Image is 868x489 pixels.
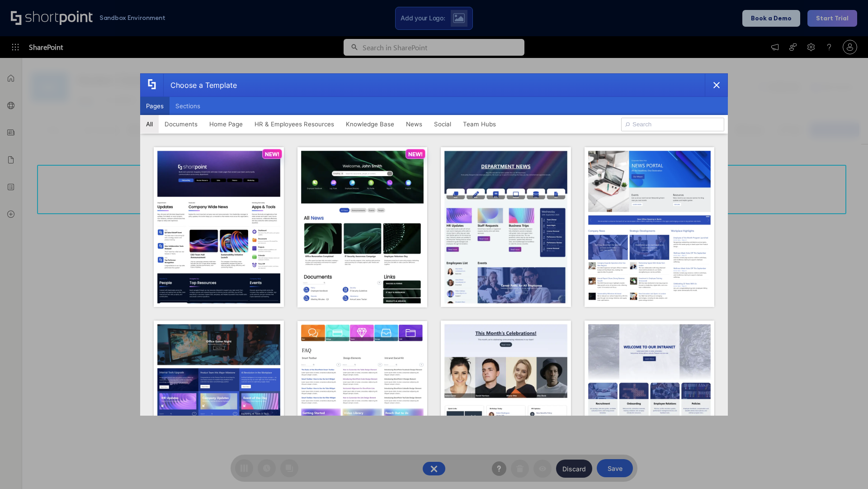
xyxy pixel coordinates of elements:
p: NEW! [265,151,279,158]
button: Documents [159,115,203,133]
button: HR & Employees Resources [249,115,340,133]
input: Search [621,118,724,131]
button: Social [428,115,457,133]
button: Home Page [203,115,249,133]
p: NEW! [408,151,423,158]
button: Pages [140,97,170,115]
button: All [140,115,159,133]
button: Team Hubs [457,115,502,133]
div: template selector [140,73,728,416]
button: Sections [170,97,206,115]
button: Knowledge Base [340,115,400,133]
button: News [400,115,428,133]
iframe: Chat Widget [823,446,868,489]
div: Choose a Template [163,74,237,96]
